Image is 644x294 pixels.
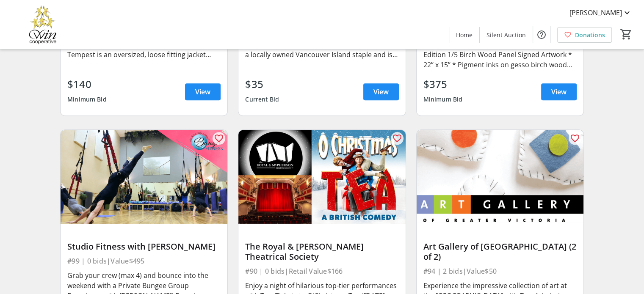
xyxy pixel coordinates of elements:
[392,133,402,143] mat-icon: favorite_outline
[195,87,210,97] span: View
[245,92,279,107] div: Current Bid
[423,39,577,70] div: [PERSON_NAME] "Afternoon Of A Faun'' Limited Edition 1/5 Birch Wood Panel Signed Artwork * 22’’ x...
[486,30,526,39] span: Silent Auction
[575,30,605,39] span: Donations
[541,83,577,100] a: View
[373,87,389,97] span: View
[480,27,533,43] a: Silent Auction
[245,242,398,262] div: The Royal & [PERSON_NAME] Theatrical Society
[238,130,405,224] img: The Royal & McPherson Theatrical Society
[67,92,107,107] div: Minimum Bid
[456,30,473,39] span: Home
[423,265,577,277] div: #94 | 2 bids | Value $50
[449,27,479,43] a: Home
[245,265,398,277] div: #90 | 0 bids | Retail Value $166
[245,77,279,92] div: $35
[570,133,580,143] mat-icon: favorite_outline
[569,8,622,18] span: [PERSON_NAME]
[5,3,80,46] img: Victoria Women In Need Community Cooperative's Logo
[67,77,107,92] div: $140
[417,130,583,224] img: Art Gallery of Greater Victoria (2 of 2)
[563,6,639,19] button: [PERSON_NAME]
[423,92,463,107] div: Minimum Bid
[557,27,612,43] a: Donations
[67,242,221,252] div: Studio Fitness with [PERSON_NAME]
[423,77,463,92] div: $375
[551,87,567,97] span: View
[423,242,577,262] div: Art Gallery of [GEOGRAPHIC_DATA] (2 of 2)
[185,83,221,100] a: View
[61,130,227,224] img: Studio Fitness with Justina Bailey
[67,255,221,267] div: #99 | 0 bids | Value $495
[619,27,634,42] button: Cart
[363,83,399,100] a: View
[533,26,550,43] button: Help
[214,133,224,143] mat-icon: favorite_outline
